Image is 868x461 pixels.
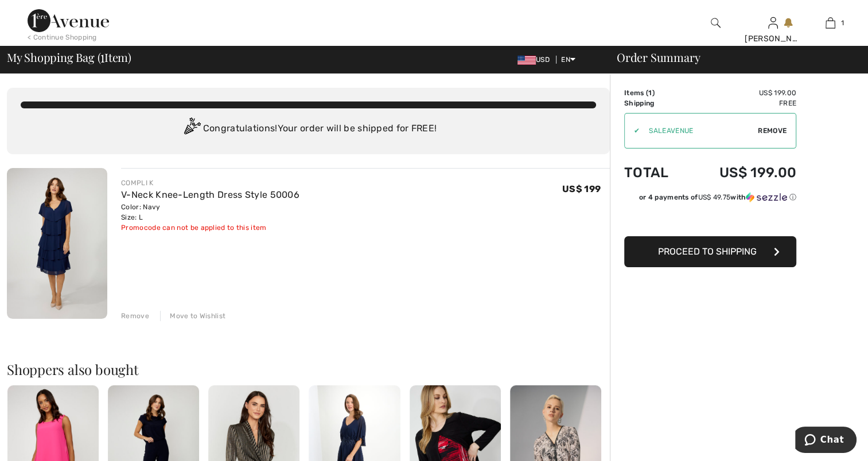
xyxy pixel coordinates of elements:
img: US Dollar [517,56,536,65]
img: 1ère Avenue [28,9,109,32]
div: Promocode can not be applied to this item [121,222,299,233]
img: Congratulation2.svg [180,118,203,140]
div: Color: Navy Size: L [121,202,299,222]
span: Proceed to Shipping [658,246,757,257]
td: Free [687,98,796,108]
span: 1 [841,18,844,28]
input: Promo code [640,114,758,148]
span: My Shopping Bag ( Item) [7,52,131,63]
div: < Continue Shopping [28,32,97,42]
span: Remove [758,126,787,136]
img: Sezzle [746,192,787,202]
img: My Info [768,16,778,30]
span: 1 [648,89,652,97]
div: Order Summary [603,52,861,63]
div: ✔ [625,126,640,136]
td: Items ( ) [624,88,687,98]
span: US$ 49.75 [698,193,730,201]
iframe: PayPal-paypal [624,206,796,232]
span: EN [561,56,575,64]
div: COMPLI K [121,178,299,188]
button: Proceed to Shipping [624,236,796,267]
td: US$ 199.00 [687,88,796,98]
h2: Shoppers also bought [7,362,610,376]
td: US$ 199.00 [687,153,796,192]
iframe: Opens a widget where you can chat to one of our agents [795,427,857,455]
a: Sign In [768,17,778,28]
img: V-Neck Knee-Length Dress Style 50006 [7,168,107,319]
div: Move to Wishlist [160,311,225,321]
span: USD [517,56,554,64]
div: [PERSON_NAME] [745,33,801,45]
div: Congratulations! Your order will be shipped for FREE! [21,118,596,140]
a: V-Neck Knee-Length Dress Style 50006 [121,189,299,200]
div: or 4 payments of with [639,192,796,202]
div: or 4 payments ofUS$ 49.75withSezzle Click to learn more about Sezzle [624,192,796,206]
td: Total [624,153,687,192]
a: 1 [802,16,858,30]
img: search the website [711,16,721,30]
span: 1 [100,49,104,64]
img: My Bag [826,16,835,30]
span: US$ 199 [562,183,601,194]
div: Remove [121,311,149,321]
td: Shipping [624,98,687,108]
